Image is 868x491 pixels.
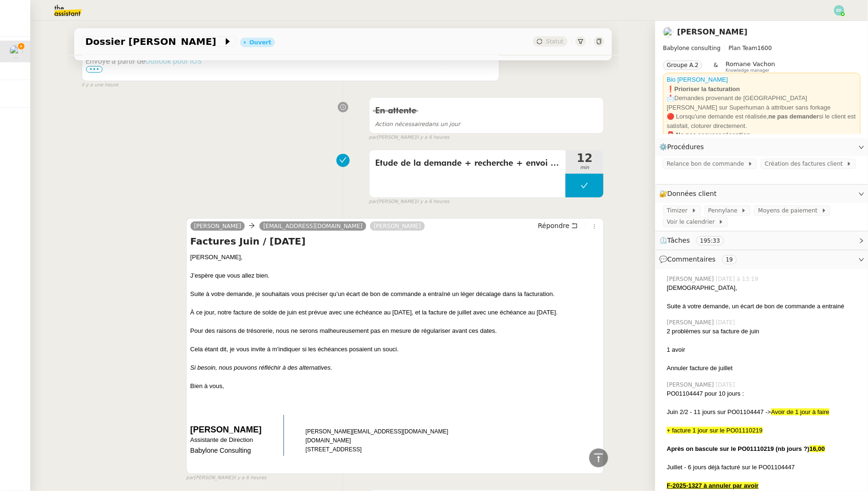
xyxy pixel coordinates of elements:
span: Voir le calendrier [667,217,718,227]
app-user-label: Knowledge manager [726,60,775,73]
nz-tag: 195:33 [696,236,723,245]
span: il y a 6 heures [416,134,449,142]
div: Pour des raisons de trésorerie, nous ne serons malheureusement pas en mesure de régulariser avant... [190,326,600,336]
a: Outlook pour iOS [146,57,202,66]
span: Plan Team [729,45,757,51]
span: Statut [546,38,564,45]
span: [DATE] [716,381,737,389]
em: Si besoin, nous pouvons réfléchir à des alternatives. [190,364,333,371]
div: J’espère que vous allez bien. [190,271,600,280]
small: [PERSON_NAME] [369,198,449,206]
small: [PERSON_NAME] [186,474,266,482]
span: Relance bon de commande [667,159,748,169]
span: ⚙️ [659,142,708,152]
span: il y a 6 heures [233,474,266,482]
a: [PERSON_NAME] [190,222,245,230]
span: Pennylane [708,206,741,215]
span: Avoir de 1 jour à faire [771,408,829,415]
span: Tâches [667,237,690,244]
span: + facture 1 jour sur le PO01110219 [667,427,763,434]
div: Bien à vous, [190,381,600,391]
span: 💬 [659,255,740,263]
button: Répondre [534,220,581,231]
img: users%2FSg6jQljroSUGpSfKFUOPmUmNaZ23%2Favatar%2FUntitled.png [9,45,23,58]
img: users%2FSg6jQljroSUGpSfKFUOPmUmNaZ23%2Favatar%2FUntitled.png [663,27,673,37]
span: 12 [566,152,603,164]
div: 1 avoir [667,345,860,355]
span: Romane Vachon [726,60,775,68]
span: par [369,198,377,206]
span: [DATE] [716,318,737,327]
span: Dossier [PERSON_NAME] [86,37,223,46]
div: [PERSON_NAME], [190,253,600,262]
nz-tag: Groupe A.2 [663,60,702,70]
div: Ouvert [249,40,271,45]
span: [PERSON_NAME] [667,318,716,327]
b: De : [86,77,98,85]
strong: 📮 Ne pas accuser réception. [667,131,752,138]
div: À ce jour, notre facture de solde de juin est prévue avec une échéance au [DATE], et la facture d... [190,308,600,317]
div: 💬Commentaires 19 [655,250,868,269]
span: [STREET_ADDRESS] [306,446,362,453]
span: min [566,164,603,172]
div: Demandes provenant de [GEOGRAPHIC_DATA][PERSON_NAME] sur Superhuman à attribuer sans forkage [667,93,857,112]
span: Etude de la demande + recherche + envoi d'email [375,156,560,170]
span: [DATE] à 13:19 [716,275,760,283]
span: Données client [667,190,717,197]
span: 📩 [667,94,674,102]
span: 🔐 [659,188,721,199]
strong: ❗Prioriser la facturation [667,85,740,93]
div: ⚙️Procédures [655,138,868,156]
div: Annuler facture de juillet [667,364,860,373]
span: Commentaires [667,255,715,263]
a: [EMAIL_ADDRESS][DOMAIN_NAME] [259,222,366,230]
img: svg [834,5,844,16]
span: Moyens de paiement [758,206,821,215]
span: par [186,474,194,482]
div: 🔐Données client [655,185,868,203]
div: PO01104447 pour 10 jours : [667,389,860,398]
div: Suite à votre demande, je souhaitais vous préciser qu’un écart de bon de commande a entraîné un l... [190,289,600,299]
span: & [713,60,718,73]
span: [PERSON_NAME] [667,381,716,389]
span: Répondre [538,221,569,230]
span: il y a 6 heures [416,198,449,206]
span: ••• [86,66,103,73]
small: [PERSON_NAME] [369,134,449,142]
span: [PERSON_NAME][EMAIL_ADDRESS][DOMAIN_NAME] [306,428,448,435]
div: Suite à votre demande, un écart de bon de commande a entrainé [667,302,860,311]
div: [DEMOGRAPHIC_DATA], [667,283,860,293]
span: par [369,134,377,142]
span: Babylone consulting [663,45,721,51]
a: [PERSON_NAME][EMAIL_ADDRESS][DOMAIN_NAME] [306,427,448,435]
span: ⏲️ [659,237,731,244]
strong: ne pas demander [768,113,819,120]
nz-tag: 19 [722,255,737,264]
div: ⏲️Tâches 195:33 [655,231,868,250]
h4: Factures Juin / [DATE] [190,235,600,248]
span: dans un jour [375,121,461,127]
span: il y a une heure [82,81,119,89]
span: [PERSON_NAME] <[PERSON_NAME][EMAIL_ADDRESS][DOMAIN_NAME]> [DATE] 1:28 PM [EMAIL_ADDRESS][DOMAIN_N... [86,77,312,121]
div: Cela étant dit, je vous invite à m'indiquer si les échéances posaient un souci. [190,345,600,354]
span: Babylone Consulting [190,447,251,454]
span: Timizer [667,206,691,215]
p: Assistante de Direction [190,435,269,445]
span: [PERSON_NAME] [190,425,262,434]
div: Juillet - 6 jours déjà facturé sur le PO01104447 [667,463,860,472]
span: En attente [375,107,416,115]
span: Knowledge manager [726,68,770,73]
span: Procédures [667,143,704,151]
div: 🔴 Lorsqu'une demande est réalisée, si le client est satisfait, cloturer directement. [667,112,857,130]
span: Envoyé à partir de [86,57,202,66]
span: Action nécessaire [375,121,425,127]
a: [PERSON_NAME] [370,222,425,230]
u: F-2025-1327 à annuler par avoir [667,482,758,489]
a: [PERSON_NAME] [677,27,748,36]
span: [DOMAIN_NAME] [306,437,351,444]
a: [DOMAIN_NAME] [306,436,351,444]
strong: Après on bascule sur le PO01110219 (nb jours ?) [667,445,809,452]
strong: 16,00 [809,445,825,452]
span: 1600 [757,45,772,51]
a: Bio [PERSON_NAME] [667,76,728,83]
